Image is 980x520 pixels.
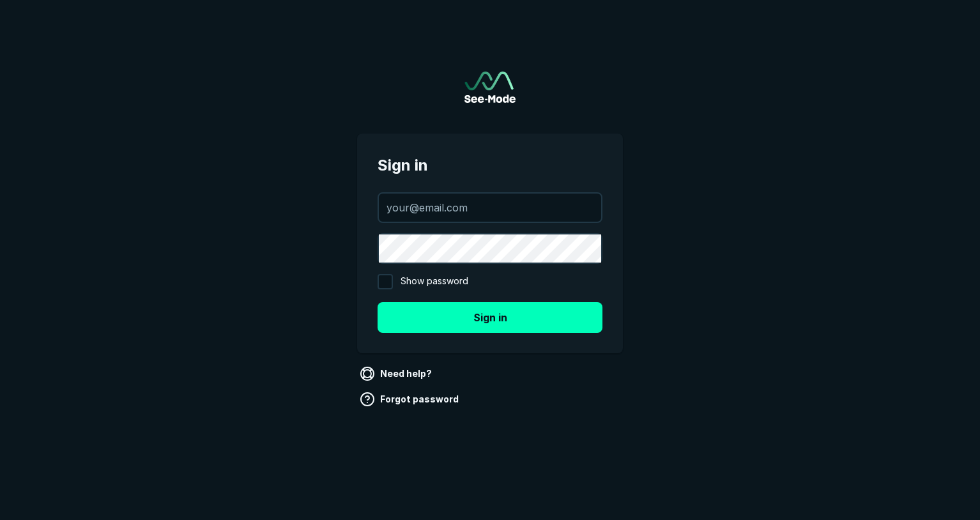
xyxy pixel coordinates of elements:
input: your@email.com [379,194,601,222]
span: Sign in [378,154,602,177]
img: See-Mode Logo [464,72,516,103]
a: Need help? [357,363,437,384]
a: Go to sign in [464,72,516,103]
button: Sign in [378,302,602,333]
a: Forgot password [357,389,464,409]
span: Show password [401,274,468,289]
